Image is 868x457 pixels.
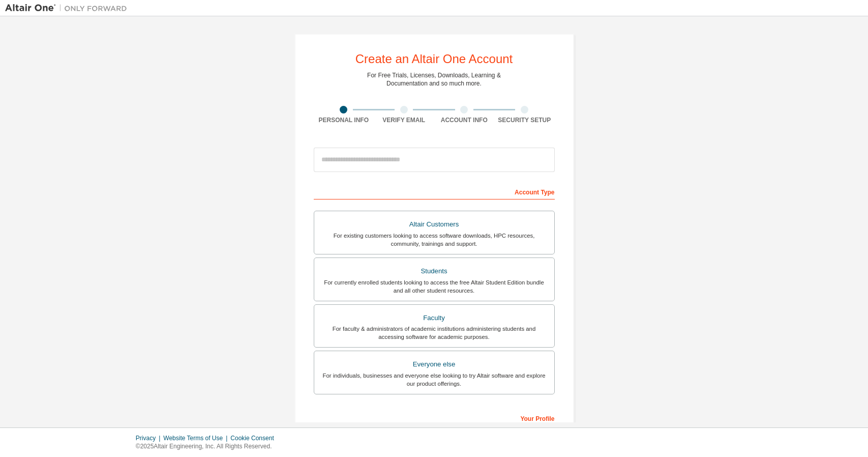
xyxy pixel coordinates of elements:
[136,442,280,451] p: © 2025 Altair Engineering, Inc. All Rights Reserved.
[367,71,501,88] div: For Free Trials, Licenses, Downloads, Learning & Documentation and so much more.
[5,3,132,13] img: Altair One
[136,434,163,442] div: Privacy
[314,410,555,426] div: Your Profile
[320,311,548,325] div: Faculty
[320,372,548,388] div: For individuals, businesses and everyone else looking to try Altair software and explore our prod...
[320,325,548,341] div: For faculty & administrators of academic institutions administering students and accessing softwa...
[314,183,555,199] div: Account Type
[163,434,230,442] div: Website Terms of Use
[320,278,548,295] div: For currently enrolled students looking to access the free Altair Student Edition bundle and all ...
[230,434,280,442] div: Cookie Consent
[374,116,434,124] div: Verify Email
[320,232,548,248] div: For existing customers looking to access software downloads, HPC resources, community, trainings ...
[320,357,548,372] div: Everyone else
[434,116,495,124] div: Account Info
[494,116,555,124] div: Security Setup
[320,264,548,278] div: Students
[355,53,513,65] div: Create an Altair One Account
[320,217,548,232] div: Altair Customers
[314,116,374,124] div: Personal Info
